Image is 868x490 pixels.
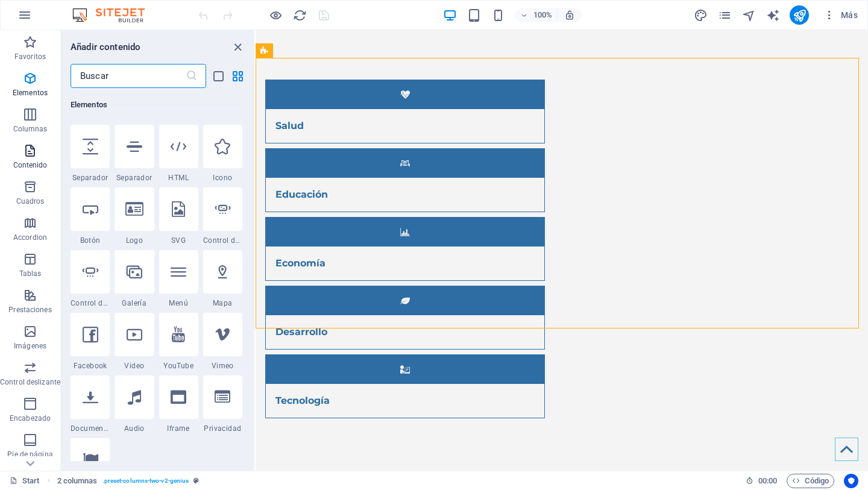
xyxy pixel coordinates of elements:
div: Vimeo [203,313,242,371]
i: Navegador [742,8,756,22]
span: Audio [115,424,154,433]
button: pages [717,8,732,22]
span: Video [115,361,154,371]
button: publish [790,5,809,25]
button: close panel [230,40,245,54]
button: grid-view [230,69,245,83]
span: Iframe [159,424,198,433]
button: Código [787,474,834,488]
p: Tablas [19,269,42,278]
div: Menú [159,250,198,308]
span: Mapa [203,298,242,308]
div: Facebook [71,313,110,371]
span: Control deslizante de imágenes [203,236,242,245]
div: Logo [115,187,154,245]
p: Columnas [13,124,48,134]
span: YouTube [159,361,198,371]
button: Más [819,5,863,25]
p: Encabezado [10,413,51,423]
button: text_generator [766,8,780,22]
button: reload [292,8,307,22]
span: Vimeo [203,361,242,371]
div: Iframe [159,375,198,433]
div: Privacidad [203,375,242,433]
i: Publicar [793,8,807,22]
div: Galería [115,250,154,308]
i: Este elemento es un preajuste personalizable [193,477,199,484]
p: Accordion [13,233,47,242]
span: Logo [115,236,154,245]
div: Botón [71,187,110,245]
i: Páginas (Ctrl+Alt+S) [718,8,732,22]
nav: breadcrumb [57,474,200,488]
img: Editor Logo [69,8,160,22]
div: SVG [159,187,198,245]
span: Documento [71,424,110,433]
span: 00 00 [758,474,777,488]
span: : [767,476,769,485]
p: Elementos [13,88,48,98]
span: Más [823,9,858,21]
h6: Añadir contenido [71,40,140,54]
span: Separador [71,173,110,183]
button: list-view [211,69,225,83]
p: Prestaciones [8,305,51,315]
h6: Elementos [71,98,242,112]
button: Haz clic para salir del modo de previsualización y seguir editando [268,8,283,22]
div: Mapa [203,250,242,308]
div: Control deslizante [71,250,110,308]
span: Separador [115,173,154,183]
div: Audio [115,375,154,433]
div: YouTube [159,313,198,371]
a: Haz clic para cancelar la selección y doble clic para abrir páginas [10,474,40,488]
div: Icono [203,125,242,183]
span: Botón [71,236,110,245]
span: Facebook [71,361,110,371]
div: Separador [115,125,154,183]
input: Buscar [71,64,186,88]
span: . preset-columns-two-v2-genius [102,474,189,488]
button: 100% [515,8,558,22]
span: Galería [115,298,154,308]
h6: 100% [533,8,552,22]
div: Documento [71,375,110,433]
p: Contenido [13,160,48,170]
div: Video [115,313,154,371]
p: Pie de página [7,450,52,459]
span: HTML [159,173,198,183]
span: Haz clic para seleccionar y doble clic para editar [57,474,98,488]
div: HTML [159,125,198,183]
h6: Tiempo de la sesión [746,474,778,488]
span: Icono [203,173,242,183]
i: AI Writer [766,8,780,22]
p: Cuadros [16,196,45,206]
div: Separador [71,125,110,183]
i: Volver a cargar página [293,8,307,22]
span: Código [792,474,829,488]
span: Menú [159,298,198,308]
i: Diseño (Ctrl+Alt+Y) [694,8,708,22]
button: navigator [741,8,756,22]
span: SVG [159,236,198,245]
p: Imágenes [14,341,46,351]
button: Usercentrics [844,474,858,488]
div: Control deslizante de imágenes [203,187,242,245]
p: Favoritos [14,52,46,61]
i: Al redimensionar, ajustar el nivel de zoom automáticamente para ajustarse al dispositivo elegido. [564,10,575,20]
span: Control deslizante [71,298,110,308]
span: Privacidad [203,424,242,433]
button: design [693,8,708,22]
